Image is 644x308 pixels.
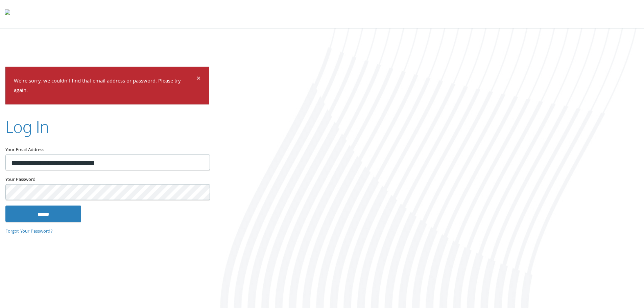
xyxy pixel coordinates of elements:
[5,228,53,235] a: Forgot Your Password?
[5,7,10,21] img: todyl-logo-dark.svg
[5,115,49,138] h2: Log In
[5,176,209,184] label: Your Password
[196,75,201,83] button: Dismiss alert
[196,72,201,86] span: ×
[14,76,195,96] p: We're sorry, we couldn't find that email address or password. Please try again.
